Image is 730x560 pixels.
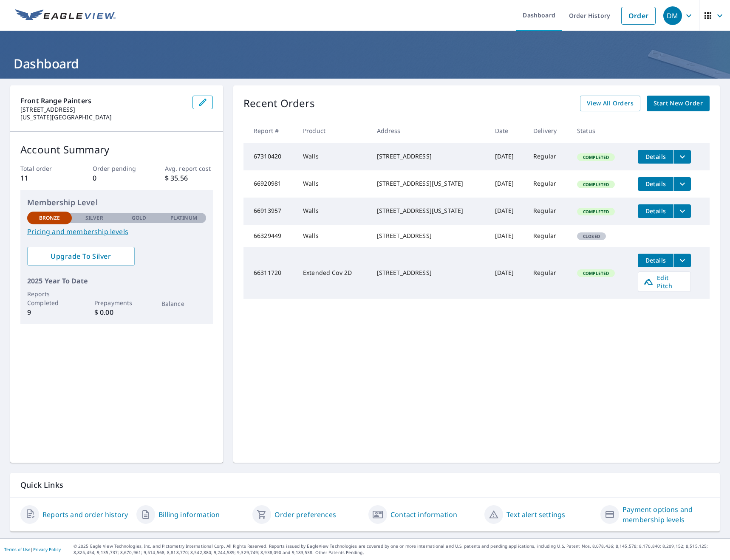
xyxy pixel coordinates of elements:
[673,177,691,191] button: filesDropdownBtn-66920981
[274,509,336,520] a: Order preferences
[638,254,673,267] button: detailsBtn-66311720
[580,96,640,111] a: View All Orders
[15,9,116,22] img: EV Logo
[488,170,527,198] td: [DATE]
[20,113,186,121] p: [US_STATE][GEOGRAPHIC_DATA]
[165,164,213,173] p: Avg. report cost
[132,214,146,222] p: Gold
[165,173,213,183] p: $ 35.56
[20,142,213,157] p: Account Summary
[638,177,673,191] button: detailsBtn-66920981
[643,207,668,215] span: Details
[526,118,570,143] th: Delivery
[643,153,668,161] span: Details
[570,118,631,143] th: Status
[243,118,296,143] th: Report #
[296,247,370,299] td: Extended Cov 2D
[673,150,691,164] button: filesDropdownBtn-67310420
[27,226,206,237] a: Pricing and membership levels
[158,509,220,520] a: Billing information
[296,118,370,143] th: Product
[587,98,634,109] span: View All Orders
[673,254,691,267] button: filesDropdownBtn-66311720
[27,247,135,266] a: Upgrade To Silver
[488,198,527,225] td: [DATE]
[578,233,605,239] span: Closed
[506,509,565,520] a: Text alert settings
[578,181,614,187] span: Completed
[488,247,527,299] td: [DATE]
[638,204,673,218] button: detailsBtn-66913957
[243,143,296,170] td: 67310420
[643,274,685,290] span: Edit Pitch
[20,480,710,490] p: Quick Links
[673,204,691,218] button: filesDropdownBtn-66913957
[27,276,206,286] p: 2025 Year To Date
[74,543,726,556] p: © 2025 Eagle View Technologies, Inc. and Pictometry International Corp. All Rights Reserved. Repo...
[663,6,682,25] div: DM
[377,269,481,277] div: [STREET_ADDRESS]
[377,179,481,188] div: [STREET_ADDRESS][US_STATE]
[638,150,673,164] button: detailsBtn-67310420
[296,170,370,198] td: Walls
[243,247,296,299] td: 66311720
[10,55,720,72] h1: Dashboard
[243,225,296,247] td: 66329449
[94,307,139,317] p: $ 0.00
[526,247,570,299] td: Regular
[243,96,315,111] p: Recent Orders
[27,197,206,208] p: Membership Level
[638,272,691,292] a: Edit Pitch
[34,252,128,261] span: Upgrade To Silver
[296,143,370,170] td: Walls
[4,547,61,552] p: |
[643,256,668,264] span: Details
[20,96,186,106] p: Front Range Painters
[39,214,60,222] p: Bronze
[296,225,370,247] td: Walls
[20,173,68,183] p: 11
[578,209,614,215] span: Completed
[488,118,527,143] th: Date
[488,143,527,170] td: [DATE]
[621,7,656,25] a: Order
[390,509,457,520] a: Contact information
[33,546,61,552] a: Privacy Policy
[622,504,710,525] a: Payment options and membership levels
[578,270,614,276] span: Completed
[93,173,141,183] p: 0
[377,152,481,161] div: [STREET_ADDRESS]
[4,546,31,552] a: Terms of Use
[526,225,570,247] td: Regular
[243,198,296,225] td: 66913957
[161,299,206,308] p: Balance
[488,225,527,247] td: [DATE]
[42,509,128,520] a: Reports and order history
[27,307,72,317] p: 9
[170,214,197,222] p: Platinum
[296,198,370,225] td: Walls
[94,298,139,307] p: Prepayments
[526,170,570,198] td: Regular
[377,206,481,215] div: [STREET_ADDRESS][US_STATE]
[526,143,570,170] td: Regular
[93,164,141,173] p: Order pending
[20,164,68,173] p: Total order
[20,106,186,113] p: [STREET_ADDRESS]
[27,289,72,307] p: Reports Completed
[243,170,296,198] td: 66920981
[647,96,710,111] a: Start New Order
[85,214,103,222] p: Silver
[377,232,481,240] div: [STREET_ADDRESS]
[643,180,668,188] span: Details
[654,98,703,109] span: Start New Order
[578,154,614,160] span: Completed
[370,118,488,143] th: Address
[526,198,570,225] td: Regular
